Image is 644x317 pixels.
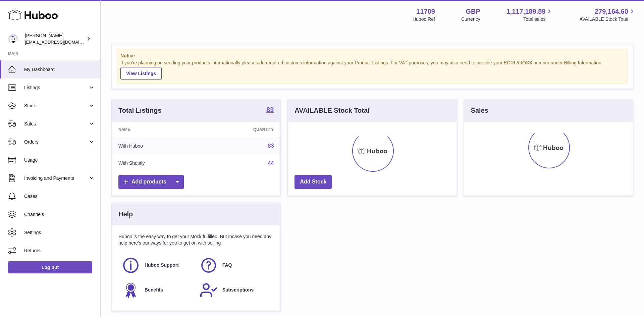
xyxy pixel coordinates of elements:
a: Log out [8,261,92,273]
img: internalAdmin-11709@internal.huboo.com [8,34,18,44]
a: 83 [268,143,274,149]
a: View Listings [120,67,162,80]
span: Subscriptions [222,287,254,293]
span: [EMAIL_ADDRESS][DOMAIN_NAME] [25,39,99,45]
strong: GBP [466,7,480,16]
span: 279,164.60 [595,7,628,16]
h3: Sales [471,106,488,115]
td: With Shopify [112,155,203,172]
a: 83 [266,106,274,114]
span: Stock [24,103,88,109]
span: Total sales [523,16,553,22]
span: My Dashboard [24,66,95,73]
a: FAQ [200,256,271,274]
strong: Notice [120,53,624,59]
span: 1,117,189.89 [506,7,546,16]
th: Quantity [203,122,280,137]
a: Add products [118,175,184,189]
span: Invoicing and Payments [24,175,88,181]
span: Benefits [145,287,163,293]
strong: 11709 [416,7,435,16]
span: Settings [24,229,95,236]
h3: AVAILABLE Stock Total [294,106,369,115]
a: Benefits [122,281,193,299]
span: Sales [24,121,88,127]
a: 44 [268,160,274,166]
th: Name [112,122,203,137]
span: FAQ [222,262,232,268]
span: Usage [24,157,95,163]
span: Returns [24,248,95,254]
span: Cases [24,193,95,200]
span: Huboo Support [145,262,179,268]
span: Channels [24,211,95,218]
span: Listings [24,85,88,91]
a: Subscriptions [200,281,271,299]
div: If you're planning on sending your products internationally please add required customs informati... [120,60,624,80]
p: Huboo is the easy way to get your stock fulfilled. But incase you need any help here's our ways f... [118,233,274,246]
strong: 83 [266,106,274,113]
div: Huboo Ref [413,16,435,22]
h3: Total Listings [118,106,162,115]
a: 1,117,189.89 Total sales [506,7,553,22]
span: AVAILABLE Stock Total [579,16,636,22]
a: 279,164.60 AVAILABLE Stock Total [579,7,636,22]
td: With Huboo [112,137,203,155]
h3: Help [118,210,133,219]
a: Add Stock [294,175,332,189]
div: [PERSON_NAME] [25,33,85,45]
a: Huboo Support [122,256,193,274]
span: Orders [24,139,88,145]
div: Currency [461,16,480,22]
